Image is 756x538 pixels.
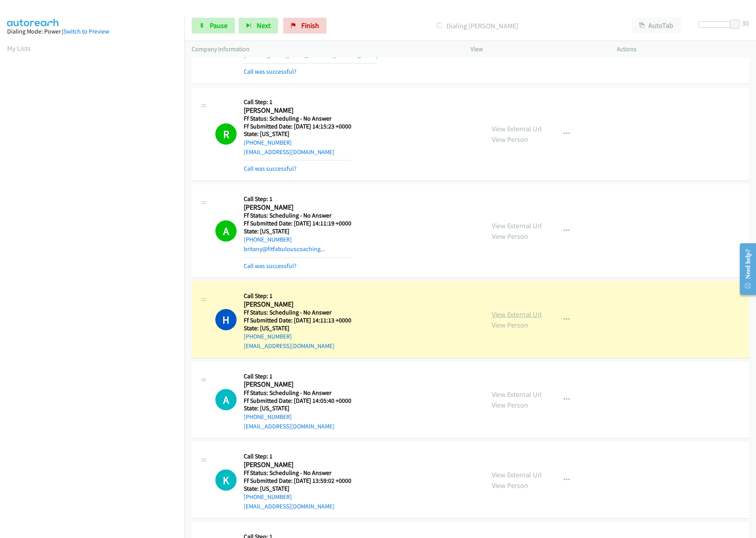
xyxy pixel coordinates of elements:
h2: [PERSON_NAME] [244,380,351,389]
a: My Lists [7,44,31,53]
a: [EMAIL_ADDRESS][DOMAIN_NAME] [244,423,334,430]
h5: Ff Status: Scheduling - No Answer [244,212,351,220]
a: View Person [492,232,528,241]
button: Next [239,18,278,34]
button: AutoTab [632,18,681,34]
a: [PHONE_NUMBER] [244,333,292,340]
a: Call was successful? [244,68,297,75]
h2: [PERSON_NAME] [244,460,351,469]
p: Company Information [192,45,456,54]
p: Actions [617,45,749,54]
h5: Ff Submitted Date: [DATE] 14:11:19 +0000 [244,220,351,227]
a: [PHONE_NUMBER] [244,236,292,243]
div: Dialing Mode: Power | [7,27,177,36]
h2: [PERSON_NAME] [244,106,351,115]
h5: Ff Status: Scheduling - No Answer [244,469,351,477]
a: View External Url [492,124,542,133]
div: The call is yet to be attempted [215,469,237,491]
a: [EMAIL_ADDRESS][DOMAIN_NAME] [244,148,334,156]
iframe: Dialpad [7,61,185,435]
h5: Ff Submitted Date: [DATE] 14:15:23 +0000 [244,123,351,130]
a: [PHONE_NUMBER] [244,413,292,421]
h1: A [215,389,237,410]
span: Finish [301,21,319,30]
h5: Ff Status: Scheduling - No Answer [244,115,351,123]
p: Dialing [PERSON_NAME] [337,20,618,31]
a: Finish [283,18,327,34]
h5: Call Step: 1 [244,452,351,460]
h1: H [215,309,237,330]
a: View Person [492,135,528,144]
a: View Person [492,481,528,490]
h5: Call Step: 1 [244,195,351,203]
div: 30 [742,18,749,28]
h5: Call Step: 1 [244,98,351,106]
a: View External Url [492,221,542,230]
h5: Ff Submitted Date: [DATE] 13:59:02 +0000 [244,477,351,485]
h5: State: [US_STATE] [244,324,351,332]
iframe: Resource Center [734,238,756,300]
h5: Ff Submitted Date: [DATE] 14:05:40 +0000 [244,397,351,405]
h5: State: [US_STATE] [244,130,351,138]
a: View External Url [492,470,542,479]
h1: K [215,469,237,491]
a: britany@fitfabulouscoaching... [244,245,325,253]
a: [PERSON_NAME][EMAIL_ADDRESS][DOMAIN_NAME] [244,51,378,59]
a: Call was successful? [244,165,297,172]
a: [EMAIL_ADDRESS][DOMAIN_NAME] [244,503,334,510]
h1: A [215,220,237,242]
h1: R [215,123,237,145]
a: View External Url [492,390,542,399]
h5: Ff Status: Scheduling - No Answer [244,389,351,397]
p: View [470,45,603,54]
h2: [PERSON_NAME] [244,203,351,212]
h5: Call Step: 1 [244,372,351,380]
a: [PHONE_NUMBER] [244,493,292,501]
a: View Person [492,400,528,410]
a: [EMAIL_ADDRESS][DOMAIN_NAME] [244,342,334,350]
h2: [PERSON_NAME] [244,300,351,309]
a: View Person [492,320,528,330]
a: Switch to Preview [63,28,109,35]
h5: State: [US_STATE] [244,485,351,493]
h5: Ff Submitted Date: [DATE] 14:11:13 +0000 [244,316,351,324]
h5: State: [US_STATE] [244,227,351,235]
h5: Call Step: 1 [244,292,351,300]
span: Next [257,21,271,30]
a: Call was successful? [244,262,297,270]
span: Pause [210,21,228,30]
h5: Ff Status: Scheduling - No Answer [244,309,351,316]
a: Pause [192,18,235,34]
h5: State: [US_STATE] [244,404,351,412]
a: View External Url [492,310,542,319]
a: [PHONE_NUMBER] [244,139,292,146]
